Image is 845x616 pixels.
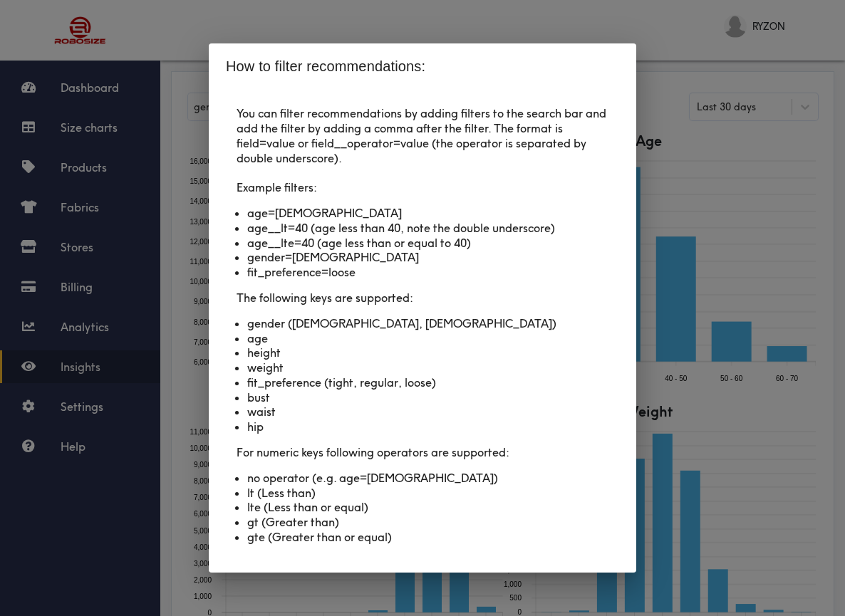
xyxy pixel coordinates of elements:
[247,316,598,331] li: gender ([DEMOGRAPHIC_DATA], [DEMOGRAPHIC_DATA])
[247,419,598,434] li: hip
[226,55,619,78] h2: How to filter recommendations:
[247,486,598,501] li: lt (Less than)
[247,265,598,280] li: fit_preference=loose
[247,360,598,375] li: weight
[247,250,598,265] li: gender=[DEMOGRAPHIC_DATA]
[247,500,598,515] li: lte (Less than or equal)
[247,390,598,405] li: bust
[247,221,598,236] li: age__lt=40 (age less than 40, note the double underscore)
[247,236,598,251] li: age__lte=40 (age less than or equal to 40)
[247,375,598,390] li: fit_preference (tight, regular, loose)
[226,106,619,555] div: You can filter recommendations by adding filters to the search bar and add the filter by adding a...
[247,515,598,530] li: gt (Greater than)
[247,471,598,486] li: no operator (e.g. age=[DEMOGRAPHIC_DATA])
[247,404,598,419] li: waist
[247,331,598,346] li: age
[247,345,598,360] li: height
[247,206,598,221] li: age=[DEMOGRAPHIC_DATA]
[247,530,598,545] li: gte (Greater than or equal)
